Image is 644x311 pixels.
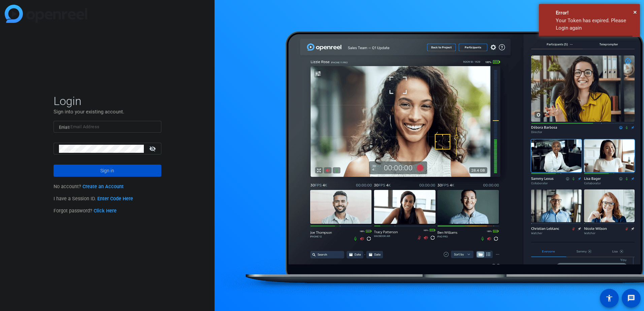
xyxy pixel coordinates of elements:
mat-icon: visibility_off [145,144,161,153]
span: Login [54,94,161,108]
a: Click Here [94,208,117,214]
span: No account? [54,184,124,189]
div: Your Token has expired. Please Login again [556,17,635,32]
img: blue-gradient.svg [5,5,87,23]
mat-icon: message [627,294,635,302]
mat-label: Password [59,147,78,152]
span: I have a Session ID. [54,196,133,202]
mat-icon: accessibility [605,294,613,302]
button: Close [633,7,637,17]
a: Enter Code Here [97,196,133,202]
span: Sign in [100,162,114,179]
span: Forgot password? [54,208,117,214]
button: Sign in [54,165,161,177]
a: Create an Account [83,184,124,189]
mat-label: Email [59,125,70,130]
input: Enter Email Address [59,123,156,131]
div: Error! [556,9,635,17]
p: Sign into your existing account. [54,108,161,115]
span: × [633,8,637,16]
